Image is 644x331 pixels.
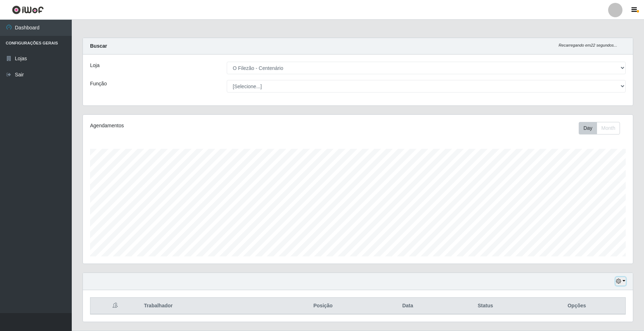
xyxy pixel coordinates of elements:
[90,80,107,88] label: Função
[273,298,373,315] th: Posição
[140,298,273,315] th: Trabalhador
[90,43,107,49] strong: Buscar
[559,43,617,47] i: Recarregando em 22 segundos...
[90,62,99,69] label: Loja
[90,122,307,129] div: Agendamentos
[579,122,620,134] div: First group
[528,298,625,315] th: Opções
[442,298,528,315] th: Status
[12,5,44,14] img: CoreUI Logo
[373,298,442,315] th: Data
[597,122,620,134] button: Month
[579,122,626,134] div: Toolbar with button groups
[579,122,597,134] button: Day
